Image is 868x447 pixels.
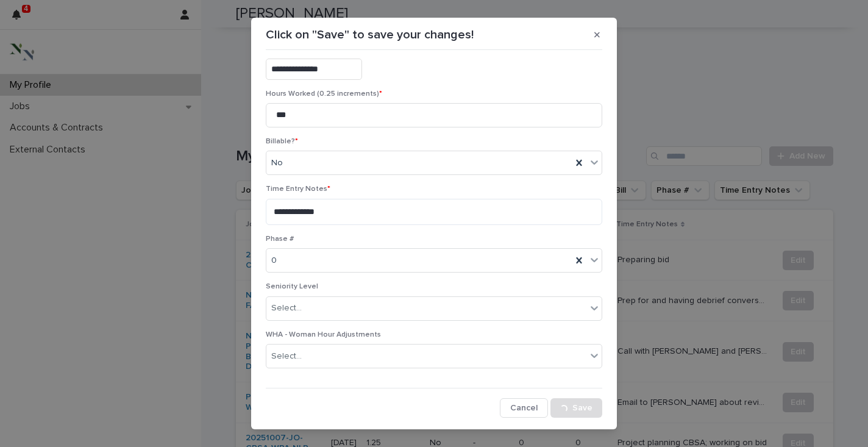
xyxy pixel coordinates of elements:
span: 0 [271,254,277,267]
div: Select... [271,350,302,363]
button: Cancel [500,398,548,418]
span: Hours Worked (0.25 increments) [266,90,382,98]
p: Click on "Save" to save your changes! [266,27,474,42]
span: Phase # [266,235,294,243]
span: No [271,157,283,170]
span: Time Entry Notes [266,185,330,193]
span: Cancel [510,404,538,412]
span: Save [572,404,592,412]
span: WHA - Woman Hour Adjustments [266,331,381,338]
span: Seniority Level [266,283,318,290]
button: Save [550,398,602,418]
span: Billable? [266,138,298,145]
div: Select... [271,302,302,315]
